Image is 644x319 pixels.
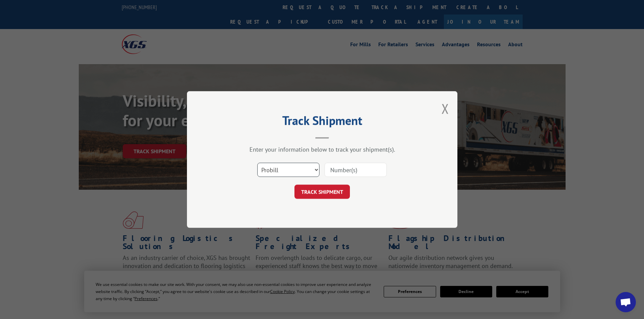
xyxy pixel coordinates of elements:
button: Close modal [442,100,449,117]
input: Number(s) [325,163,387,177]
div: Enter your information below to track your shipment(s). [221,145,424,153]
h2: Track Shipment [221,116,424,129]
div: Open chat [616,292,636,312]
button: TRACK SHIPMENT [294,185,350,199]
